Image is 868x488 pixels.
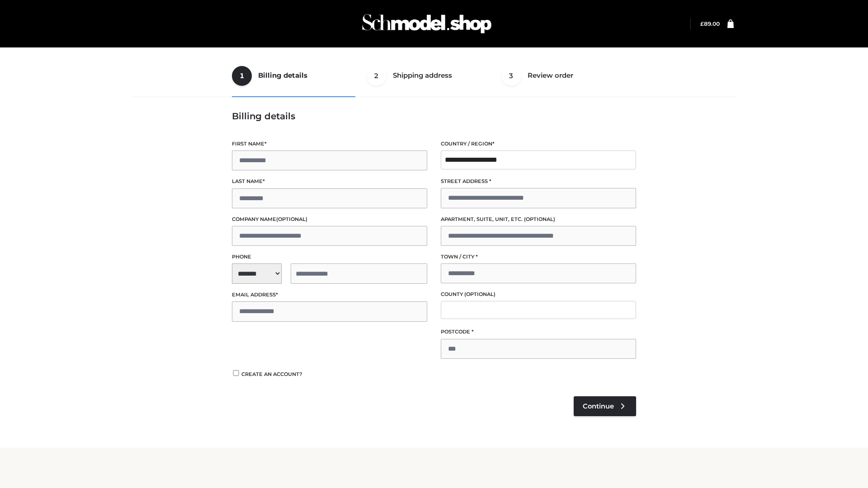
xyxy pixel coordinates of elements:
[241,371,302,377] span: Create an account?
[232,370,240,376] input: Create an account?
[700,20,720,27] a: £89.00
[524,216,555,222] span: (optional)
[441,215,636,224] label: Apartment, suite, unit, etc.
[276,216,307,222] span: (optional)
[232,215,427,224] label: Company name
[700,20,720,27] bdi: 89.00
[441,290,636,299] label: County
[441,253,636,261] label: Town / City
[359,6,495,42] img: Schmodel Admin 964
[441,177,636,186] label: Street address
[232,140,427,148] label: First name
[464,291,495,297] span: (optional)
[583,402,614,410] span: Continue
[441,328,636,336] label: Postcode
[232,111,636,122] h3: Billing details
[441,140,636,148] label: Country / Region
[700,20,704,27] span: £
[232,291,427,299] label: Email address
[232,253,427,261] label: Phone
[574,396,636,416] a: Continue
[232,177,427,186] label: Last name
